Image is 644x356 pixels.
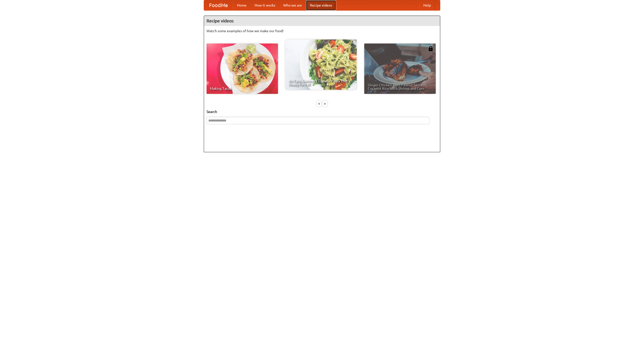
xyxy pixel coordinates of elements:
a: Recipe videos [306,0,336,10]
h4: Recipe videos [204,16,440,26]
h5: Search [207,109,437,114]
div: « [317,100,321,107]
a: An Easy, Summery Tomato Pasta That's Ready for Fall [285,39,357,90]
a: Making Tacos [207,44,278,94]
a: Who we are [279,0,306,10]
span: An Easy, Summery Tomato Pasta That's Ready for Fall [289,79,353,86]
a: Help [419,0,435,10]
a: Home [233,0,251,10]
a: FoodMe [204,0,233,10]
span: Making Tacos [210,87,274,90]
div: » [323,100,327,107]
a: How it works [251,0,279,10]
p: Watch some examples of how we make our food! [207,28,437,33]
img: 483408.png [428,46,433,51]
